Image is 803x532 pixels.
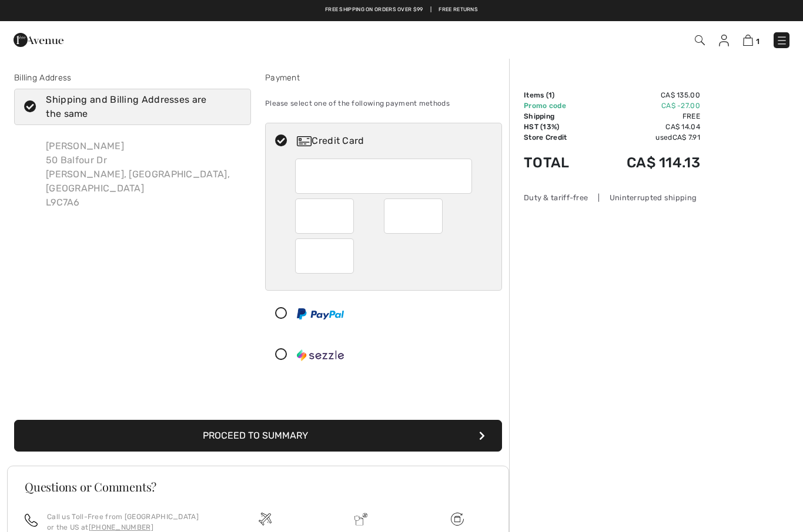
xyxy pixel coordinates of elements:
iframe: Secure Credit Card Frame - Expiration Year [393,203,435,230]
a: [PHONE_NUMBER] [89,523,153,531]
iframe: Secure Credit Card Frame - Credit Card Number [305,163,464,190]
button: Proceed to Summary [14,420,502,452]
td: Promo code [524,100,591,111]
div: Billing Address [14,72,251,84]
td: CA$ 14.04 [591,122,700,132]
td: Total [524,143,591,183]
td: HST (13%) [524,122,591,132]
a: Free shipping on orders over $99 [325,6,423,14]
div: [PERSON_NAME] 50 Balfour Dr [PERSON_NAME], [GEOGRAPHIC_DATA], [GEOGRAPHIC_DATA] L9C7A6 [36,130,251,219]
img: Sezzle [297,349,344,361]
h3: Questions or Comments? [25,481,491,493]
td: CA$ 135.00 [591,90,700,100]
img: PayPal [297,308,344,319]
td: CA$ -27.00 [591,100,700,111]
a: 1 [743,33,759,47]
a: 1ère Avenue [14,33,63,45]
img: Delivery is a breeze since we pay the duties! [354,513,367,526]
td: Items ( ) [524,90,591,100]
div: Duty & tariff-free | Uninterrupted shipping [524,192,700,203]
img: Shopping Bag [743,35,753,46]
span: 1 [548,91,552,99]
iframe: Secure Credit Card Frame - Expiration Month [305,203,346,230]
img: 1ère Avenue [14,28,63,52]
img: Free shipping on orders over $99 [259,513,272,526]
div: Payment [265,72,502,84]
td: Shipping [524,111,591,122]
div: Credit Card [297,134,494,148]
span: 1 [756,37,759,46]
td: Store Credit [524,132,591,143]
div: Please select one of the following payment methods [265,89,502,118]
img: Free shipping on orders over $99 [451,513,464,526]
td: Free [591,111,700,122]
a: Free Returns [439,6,478,14]
span: CA$ 7.91 [672,133,700,142]
td: used [591,132,700,143]
img: Credit Card [297,136,312,146]
img: My Info [719,35,729,46]
td: CA$ 114.13 [591,143,700,183]
img: Search [695,35,705,45]
span: | [430,6,431,14]
img: Menu [776,35,788,46]
img: call [25,514,38,527]
iframe: Secure Credit Card Frame - CVV [305,243,346,270]
div: Shipping and Billing Addresses are the same [46,93,233,121]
